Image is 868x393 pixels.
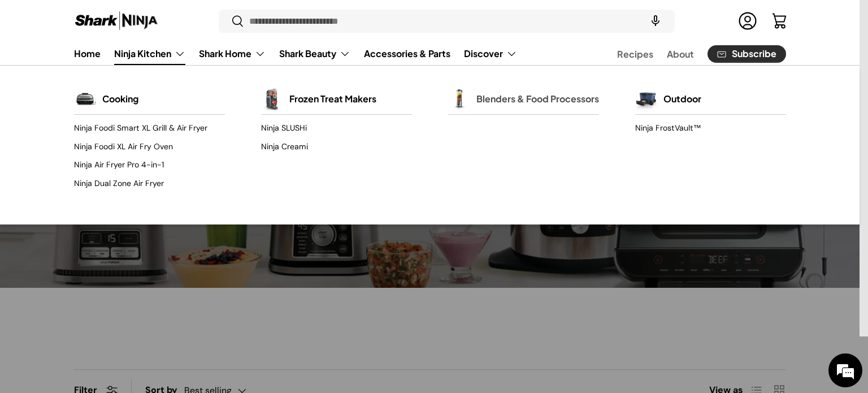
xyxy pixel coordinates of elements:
[107,42,192,65] summary: Ninja Kitchen
[667,43,694,65] a: About
[590,42,786,65] nav: Secondary
[732,50,776,59] span: Subscribe
[74,42,101,64] a: Home
[364,42,450,64] a: Accessories & Parts
[74,10,159,32] img: Shark Ninja Philippines
[74,42,517,65] nav: Primary
[457,42,524,65] summary: Discover
[617,43,653,65] a: Recipes
[637,9,674,34] speech-search-button: Search by voice
[708,45,786,63] a: Subscribe
[192,42,272,65] summary: Shark Home
[272,42,357,65] summary: Shark Beauty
